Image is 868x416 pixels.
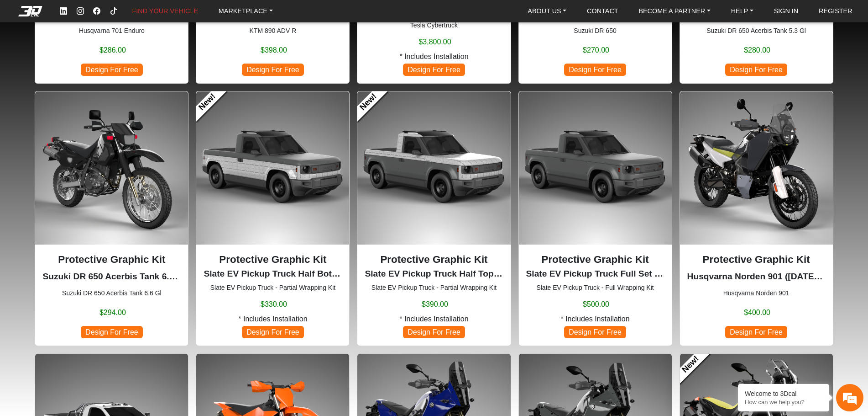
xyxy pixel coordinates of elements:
span: * Includes Installation [399,314,468,325]
div: Welcome to 3Dcal [745,390,822,397]
div: Articles [117,270,174,299]
span: Design For Free [403,326,465,338]
a: REGISTER [815,4,856,18]
a: FIND YOUR VEHICLE [129,4,202,18]
span: $500.00 [583,299,609,310]
a: New! [672,346,709,383]
span: $3,800.00 [418,37,451,48]
small: Husqvarna 701 Enduro [42,26,181,36]
p: Slate EV Pickup Truck Half Top Set (2026) [365,267,503,281]
img: DR 650Acerbis Tank 6.6 Gl1996-2024 [35,91,188,245]
p: Husqvarna Norden 901 (2021-2024) [687,270,826,283]
small: Slate EV Pickup Truck - Partial Wrapping Kit [365,283,503,293]
a: SIGN IN [770,4,802,18]
span: Design For Free [564,326,626,338]
p: Protective Graphic Kit [526,252,664,267]
p: Protective Graphic Kit [687,252,826,267]
textarea: Type your message and hit 'Enter' [5,238,174,270]
div: Chat with us now [61,48,167,60]
small: KTM 890 ADV R [204,26,342,36]
span: Design For Free [242,64,304,76]
span: Design For Free [564,64,626,76]
span: Design For Free [242,326,304,338]
span: $286.00 [99,45,126,56]
span: Design For Free [403,64,465,76]
small: Suzuki DR 650 [526,26,664,36]
small: Slate EV Pickup Truck - Partial Wrapping Kit [204,283,342,293]
a: HELP [727,4,757,18]
img: Norden 901null2021-2024 [680,91,833,245]
div: Slate EV Pickup Truck - Full Wrapping Kit [518,91,672,346]
div: Husqvarna Norden 901 [680,91,833,346]
a: New! [189,84,226,121]
span: $280.00 [744,45,770,56]
small: Slate EV Pickup Truck - Full Wrapping Kit [526,283,664,293]
span: $398.00 [261,45,287,56]
div: Slate EV Pickup Truck - Partial Wrapping Kit [196,91,350,346]
span: Design For Free [81,64,143,76]
img: EV Pickup TruckHalf Top Set2026 [357,91,510,245]
span: * Includes Installation [238,314,307,325]
img: EV Pickup TruckHalf Bottom Set2026 [196,91,349,245]
span: $390.00 [422,299,448,310]
p: How can we help you? [745,399,822,405]
span: $400.00 [744,307,770,318]
div: Navigation go back [10,47,24,61]
div: FAQs [61,270,118,299]
a: CONTACT [583,4,622,18]
span: Design For Free [81,326,143,338]
p: Protective Graphic Kit [204,252,342,267]
a: ABOUT US [524,4,570,18]
span: Design For Free [725,64,787,76]
div: Suzuki DR 650 Acerbis Tank 6.6 Gl [35,91,188,346]
span: $294.00 [99,307,126,318]
small: Suzuki DR 650 Acerbis Tank 6.6 Gl [42,288,181,298]
span: * Includes Installation [399,51,468,62]
span: Conversation [5,286,61,293]
small: Husqvarna Norden 901 [687,288,826,298]
span: $270.00 [583,45,609,56]
img: EV Pickup Truck Full Set2026 [519,91,672,245]
a: New! [350,84,387,121]
span: $330.00 [261,299,287,310]
span: * Includes Installation [560,314,629,325]
p: Protective Graphic Kit [42,252,181,267]
small: Tesla Cybertruck [365,21,503,30]
div: Minimize live chat window [150,5,172,27]
div: Slate EV Pickup Truck - Partial Wrapping Kit [357,91,511,346]
small: Suzuki DR 650 Acerbis Tank 5.3 Gl [687,26,826,36]
span: We're online! [53,107,126,194]
p: Slate EV Pickup Truck Half Bottom Set (2026) [204,267,342,281]
p: Suzuki DR 650 Acerbis Tank 6.6 Gl (1996-2024) [42,270,181,283]
span: Design For Free [725,326,787,338]
a: MARKETPLACE [215,4,277,18]
a: BECOME A PARTNER [635,4,714,18]
p: Protective Graphic Kit [365,252,503,267]
p: Slate EV Pickup Truck Full Set (2026) [526,267,664,281]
